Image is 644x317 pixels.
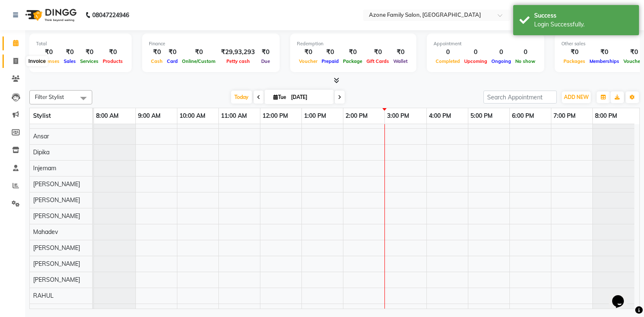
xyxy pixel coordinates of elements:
span: Upcoming [462,58,489,64]
a: 2:00 PM [343,110,370,122]
div: ₹0 [319,47,341,57]
span: Dipika [33,148,49,156]
a: 9:00 AM [136,110,163,122]
div: ₹0 [297,47,319,57]
span: Sales [62,58,78,64]
span: Wallet [391,58,410,64]
div: Appointment [434,40,538,47]
a: 6:00 PM [510,110,536,122]
a: 12:00 PM [260,110,290,122]
span: Completed [434,58,462,64]
div: 0 [462,47,489,57]
a: 1:00 PM [302,110,328,122]
span: Mahadev [33,228,58,236]
div: ₹29,93,293 [218,47,258,57]
div: ₹0 [180,47,218,57]
div: ₹0 [258,47,273,57]
div: Login Successfully. [534,20,633,29]
div: ₹0 [165,47,180,57]
input: 2025-09-02 [288,91,330,104]
div: Total [36,40,125,47]
span: [PERSON_NAME] [33,260,80,268]
div: ₹0 [78,47,101,57]
b: 08047224946 [92,3,129,27]
img: logo [21,3,79,27]
button: ADD NEW [562,91,591,103]
span: Cash [149,58,165,64]
span: Products [101,58,125,64]
span: Services [78,58,101,64]
a: 3:00 PM [385,110,411,122]
iframe: chat widget [609,283,636,309]
a: 4:00 PM [427,110,453,122]
a: 7:00 PM [551,110,578,122]
div: ₹0 [149,47,165,57]
div: ₹0 [587,47,621,57]
div: 0 [513,47,538,57]
div: 0 [489,47,513,57]
span: Due [259,58,272,64]
a: 8:00 PM [593,110,619,122]
div: Finance [149,40,273,47]
span: [PERSON_NAME] [33,276,80,283]
a: 5:00 PM [468,110,495,122]
span: [PERSON_NAME] [33,212,80,220]
span: Package [341,58,364,64]
a: 10:00 AM [177,110,208,122]
span: Today [231,91,252,104]
span: Online/Custom [180,58,218,64]
div: ₹0 [341,47,364,57]
div: Success [534,11,633,20]
span: Petty cash [224,58,252,64]
span: Prepaid [319,58,341,64]
div: ₹0 [36,47,62,57]
span: [PERSON_NAME] [33,244,80,252]
span: Card [165,58,180,64]
span: [PERSON_NAME] [33,180,80,188]
input: Search Appointment [483,91,557,104]
div: ₹0 [391,47,410,57]
div: Redemption [297,40,410,47]
div: ₹0 [62,47,78,57]
span: Ansar [33,133,49,140]
span: Memberships [587,58,621,64]
span: Gift Cards [364,58,391,64]
span: Voucher [297,58,319,64]
span: Packages [561,58,587,64]
div: ₹0 [561,47,587,57]
span: Stylist [33,112,51,120]
span: RAHUL [33,292,54,299]
span: Filter Stylist [35,94,64,100]
span: Tue [271,94,288,100]
a: 8:00 AM [94,110,121,122]
span: Ongoing [489,58,513,64]
div: ₹0 [101,47,125,57]
span: No show [513,58,538,64]
div: Invoice [26,56,48,66]
span: Injemam [33,164,56,172]
span: [PERSON_NAME] [33,196,80,204]
a: 11:00 AM [219,110,249,122]
div: ₹0 [364,47,391,57]
span: [PERSON_NAME] [33,308,80,315]
div: 0 [434,47,462,57]
span: ADD NEW [564,94,589,100]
